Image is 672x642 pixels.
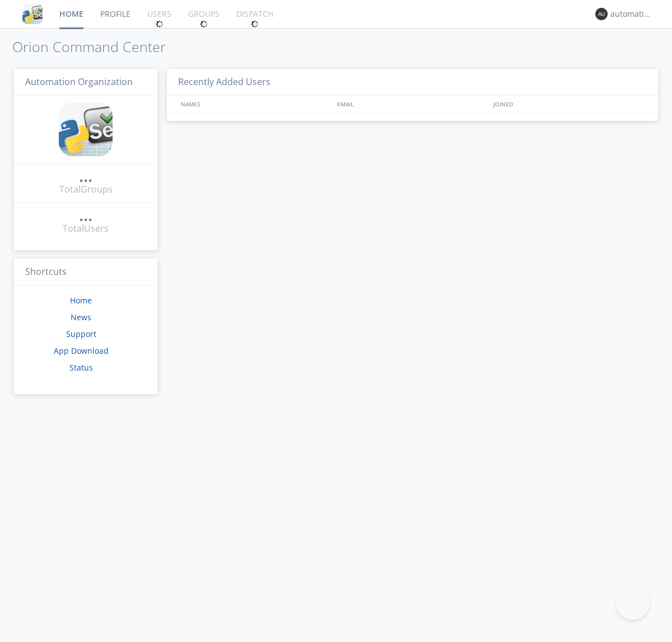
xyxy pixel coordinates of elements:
img: spin.svg [200,20,208,28]
div: Total Groups [59,183,113,196]
img: spin.svg [251,20,259,28]
a: ... [79,209,92,222]
div: JOINED [491,96,647,112]
iframe: Toggle Customer Support [616,586,650,620]
a: ... [79,170,92,183]
div: ... [79,209,92,221]
a: App Download [54,345,109,356]
div: NAMES [178,96,332,112]
span: Automation Organization [25,76,133,88]
div: EMAIL [334,96,491,112]
h3: Recently Added Users [167,69,658,96]
h3: Shortcuts [14,259,157,286]
div: Total Users [63,222,109,235]
div: automation+atlas0003 [610,8,652,20]
img: 373638.png [595,8,608,20]
img: spin.svg [156,20,164,28]
a: Home [70,295,92,306]
div: ... [79,170,92,181]
a: News [71,312,91,322]
img: cddb5a64eb264b2086981ab96f4c1ba7 [59,102,113,156]
a: Status [69,362,93,373]
img: cddb5a64eb264b2086981ab96f4c1ba7 [22,4,43,24]
a: Support [66,329,96,339]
